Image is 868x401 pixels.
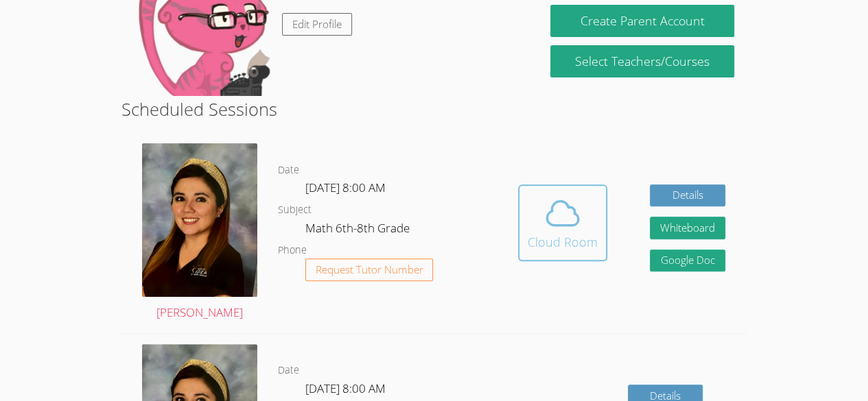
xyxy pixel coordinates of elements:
[305,380,386,396] span: [DATE] 8:00 AM
[278,242,307,259] dt: Phone
[305,258,434,281] button: Request Tutor Number
[316,265,423,275] span: Request Tutor Number
[278,202,312,219] dt: Subject
[650,250,725,272] a: Google Doc
[305,219,412,242] dd: Math 6th-8th Grade
[278,162,299,179] dt: Date
[305,180,386,195] span: [DATE] 8:00 AM
[278,362,299,379] dt: Date
[121,96,747,122] h2: Scheduled Sessions
[282,13,352,36] a: Edit Profile
[142,143,257,297] img: avatar.png
[650,184,725,207] a: Details
[518,184,607,261] button: Cloud Room
[550,5,734,37] button: Create Parent Account
[550,45,734,77] a: Select Teachers/Courses
[528,232,598,252] div: Cloud Room
[650,217,725,239] button: Whiteboard
[142,143,257,322] a: [PERSON_NAME]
